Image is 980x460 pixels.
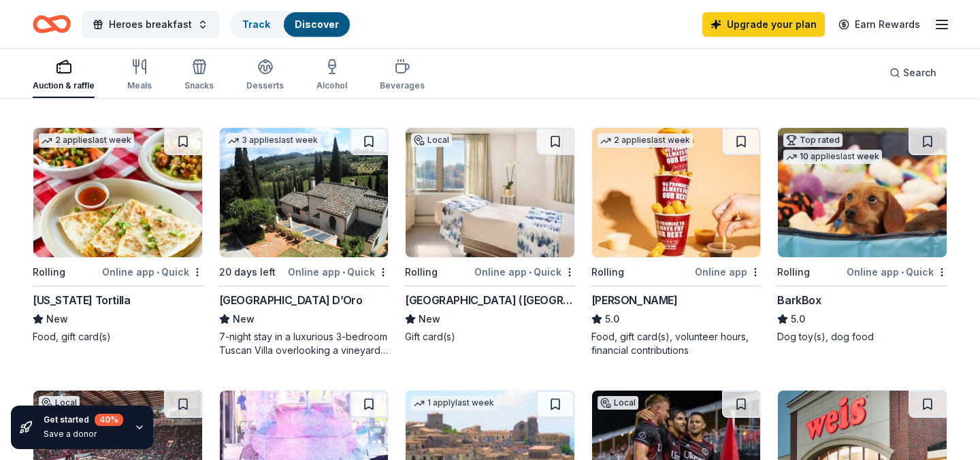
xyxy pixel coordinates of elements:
div: [GEOGRAPHIC_DATA] D’Oro [219,292,363,308]
a: Track [242,18,270,30]
div: [PERSON_NAME] [591,292,678,308]
div: Dog toy(s), dog food [777,330,947,344]
div: Online app Quick [847,263,947,280]
div: 20 days left [219,264,276,280]
div: 7-night stay in a luxurious 3-bedroom Tuscan Villa overlooking a vineyard and the ancient walled ... [219,330,389,357]
div: 40 % [95,414,123,426]
div: Online app Quick [474,263,575,280]
a: Discover [295,18,339,30]
div: Food, gift card(s), volunteer hours, financial contributions [591,330,762,357]
div: Save a donor [44,429,123,440]
button: Auction & raffle [33,53,95,98]
a: Image for BarkBoxTop rated10 applieslast weekRollingOnline app•QuickBarkBox5.0Dog toy(s), dog food [777,127,947,344]
div: 1 apply last week [411,396,497,410]
div: [GEOGRAPHIC_DATA] ([GEOGRAPHIC_DATA]) [405,292,575,308]
a: Earn Rewards [830,12,928,37]
span: Search [903,65,936,81]
button: Desserts [246,53,284,98]
img: Image for California Tortilla [33,128,202,257]
span: New [419,311,440,327]
span: • [342,267,345,278]
div: Alcohol [316,80,347,91]
button: Meals [127,53,152,98]
button: Heroes breakfast [82,11,219,38]
span: • [157,267,159,278]
div: Beverages [380,80,425,91]
button: Beverages [380,53,425,98]
a: Image for California Tortilla2 applieslast weekRollingOnline app•Quick[US_STATE] TortillaNewFood,... [33,127,203,344]
button: TrackDiscover [230,11,351,38]
img: Image for Villa Sogni D’Oro [220,128,389,257]
span: • [901,267,904,278]
div: Local [411,133,452,147]
a: Home [33,8,71,40]
div: Online app Quick [288,263,389,280]
a: Image for Sheetz2 applieslast weekRollingOnline app[PERSON_NAME]5.0Food, gift card(s), volunteer ... [591,127,762,357]
span: • [529,267,532,278]
div: Food, gift card(s) [33,330,203,344]
img: Image for BarkBox [778,128,947,257]
div: Meals [127,80,152,91]
div: Auction & raffle [33,80,95,91]
button: Snacks [184,53,214,98]
span: 5.0 [605,311,619,327]
div: Snacks [184,80,214,91]
div: Rolling [591,264,624,280]
a: Image for Villa Sogni D’Oro3 applieslast week20 days leftOnline app•Quick[GEOGRAPHIC_DATA] D’OroN... [219,127,389,357]
div: 3 applies last week [225,133,321,148]
span: New [46,311,68,327]
div: Rolling [33,264,65,280]
img: Image for Salamander Resort (Middleburg) [406,128,574,257]
img: Image for Sheetz [592,128,761,257]
div: Top rated [783,133,843,147]
div: Rolling [777,264,810,280]
button: Search [879,59,947,86]
span: 5.0 [791,311,805,327]
div: Gift card(s) [405,330,575,344]
div: BarkBox [777,292,821,308]
div: 2 applies last week [598,133,693,148]
div: 2 applies last week [39,133,134,148]
div: [US_STATE] Tortilla [33,292,130,308]
a: Image for Salamander Resort (Middleburg)LocalRollingOnline app•Quick[GEOGRAPHIC_DATA] ([GEOGRAPHI... [405,127,575,344]
span: Heroes breakfast [109,16,192,33]
a: Upgrade your plan [702,12,825,37]
button: Alcohol [316,53,347,98]
div: Local [598,396,638,410]
div: Online app [695,263,761,280]
div: Rolling [405,264,438,280]
div: 10 applies last week [783,150,882,164]
div: Desserts [246,80,284,91]
div: Get started [44,414,123,426]
div: Online app Quick [102,263,203,280]
span: New [233,311,255,327]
